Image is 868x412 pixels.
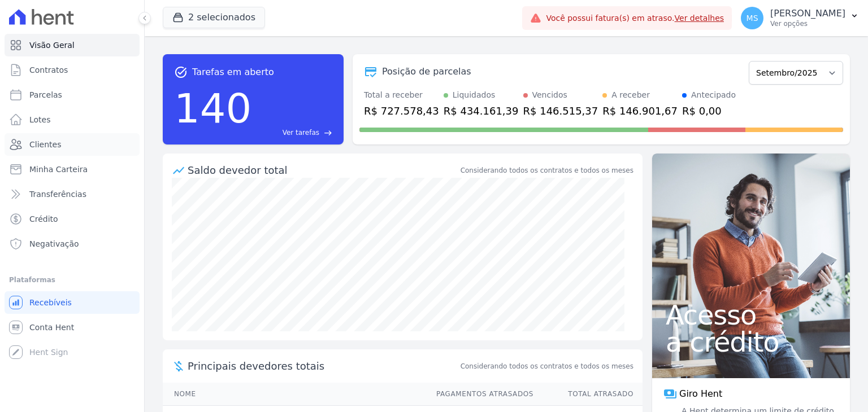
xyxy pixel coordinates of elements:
div: Total a receber [364,89,439,101]
a: Contratos [5,59,140,81]
span: a crédito [666,328,836,356]
div: Antecipado [691,89,736,101]
span: Conta Hent [29,322,74,333]
div: R$ 146.901,67 [602,103,678,119]
a: Visão Geral [5,34,140,56]
span: Ver tarefas [283,128,319,138]
div: Liquidados [453,89,496,101]
div: Posição de parcelas [382,65,471,78]
a: Lotes [5,108,140,131]
div: R$ 0,00 [682,103,736,119]
span: Lotes [29,114,51,125]
span: Visão Geral [29,40,75,51]
span: Minha Carteira [29,164,88,175]
div: Plataformas [9,273,135,287]
div: R$ 727.578,43 [364,103,439,119]
p: Ver opções [770,19,845,28]
span: Transferências [29,189,86,200]
span: Contratos [29,64,68,76]
button: 2 selecionados [163,7,265,28]
a: Ver tarefas east [256,128,332,138]
a: Conta Hent [5,316,140,339]
a: Recebíveis [5,291,140,314]
div: Considerando todos os contratos e todos os meses [461,165,633,176]
span: Negativação [29,238,79,249]
a: Minha Carteira [5,158,140,181]
a: Ver detalhes [675,14,724,23]
span: Giro Hent [679,387,722,401]
span: MS [747,14,758,22]
p: [PERSON_NAME] [770,8,845,19]
div: Saldo devedor total [188,163,458,178]
span: Você possui fatura(s) em atraso. [546,12,724,24]
span: Parcelas [29,89,62,100]
span: Considerando todos os contratos e todos os meses [461,361,633,371]
span: Acesso [666,301,836,328]
div: R$ 434.161,39 [444,103,519,119]
span: east [324,129,332,137]
span: Recebíveis [29,297,72,308]
th: Total Atrasado [534,383,643,406]
span: Tarefas em aberto [192,65,274,79]
div: A receber [611,89,650,101]
th: Pagamentos Atrasados [426,383,534,406]
a: Crédito [5,208,140,230]
div: 140 [174,79,251,138]
a: Parcelas [5,84,140,106]
span: Clientes [29,139,61,150]
a: Transferências [5,183,140,205]
a: Negativação [5,233,140,255]
div: Vencidos [532,89,567,101]
div: R$ 146.515,37 [523,103,598,119]
th: Nome [163,383,426,406]
span: Principais devedores totais [188,358,458,374]
span: task_alt [174,65,188,79]
button: MS [PERSON_NAME] Ver opções [732,2,868,34]
a: Clientes [5,133,140,156]
span: Crédito [29,213,58,225]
